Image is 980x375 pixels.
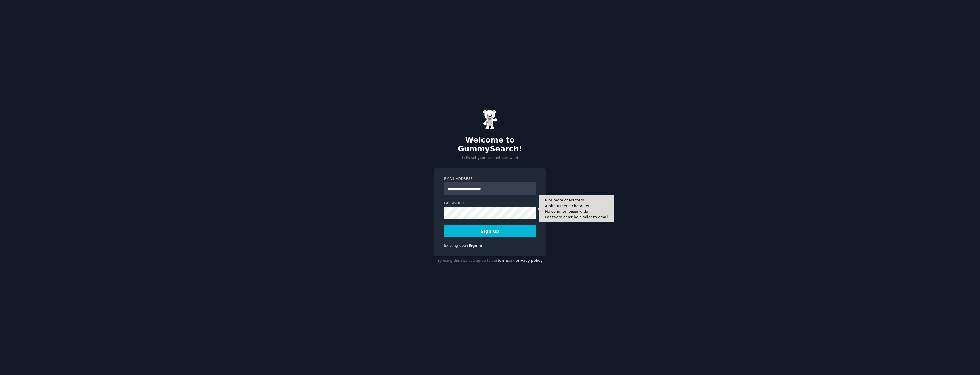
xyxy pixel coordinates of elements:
a: Sign in [469,244,482,248]
a: privacy policy [515,259,543,263]
img: Gummy Bear [483,110,497,130]
button: Sign up [444,225,536,237]
label: Password [444,201,536,206]
label: Email Address [444,176,536,182]
div: By using this site you agree to our and [434,256,546,265]
h2: Welcome to GummySearch! [434,136,546,154]
a: terms [497,259,509,263]
span: Existing user? [444,244,469,248]
p: Let's set your account password [434,156,546,161]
